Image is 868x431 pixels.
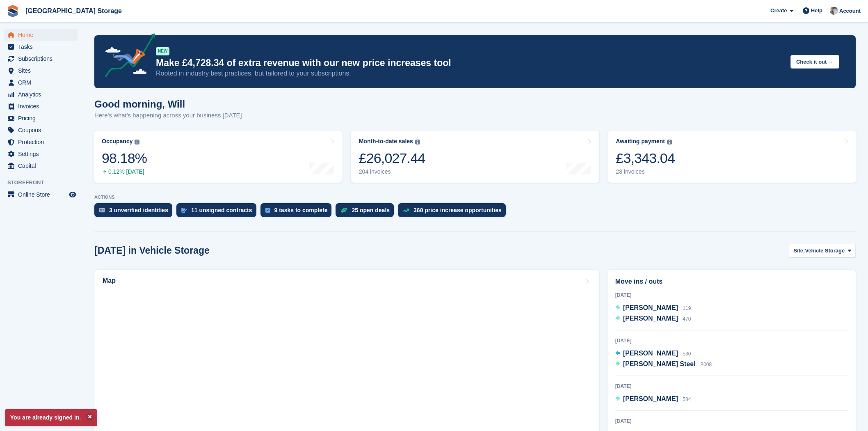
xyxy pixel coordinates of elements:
span: CRM [18,77,67,88]
a: [PERSON_NAME] 584 [615,394,691,405]
span: 530 [683,351,691,357]
p: Rooted in industry best practices, but tailored to your subscriptions. [156,69,784,78]
div: 98.18% [102,150,147,167]
h2: Move ins / outs [615,277,848,287]
a: menu [4,53,78,64]
div: 3 unverified identities [109,207,168,213]
a: menu [4,136,78,148]
div: Month-to-date sales [359,138,413,145]
span: Settings [18,148,67,160]
p: You are already signed in. [5,409,97,426]
a: 3 unverified identities [94,203,176,221]
a: menu [4,89,78,100]
img: Will Strivens [830,7,838,15]
span: [PERSON_NAME] [623,315,678,322]
div: 204 invoices [359,168,425,175]
div: 25 open deals [352,207,390,213]
a: Occupancy 98.18% 0.12% [DATE] [94,131,343,183]
span: B008 [700,362,712,367]
span: [PERSON_NAME] Steel [623,360,696,367]
a: menu [4,101,78,112]
a: Month-to-date sales £26,027.44 204 invoices [351,131,600,183]
span: Storefront [7,179,82,187]
span: [PERSON_NAME] [623,395,678,402]
a: menu [4,112,78,124]
a: menu [4,41,78,53]
a: [PERSON_NAME] 119 [615,303,691,314]
span: Analytics [18,89,67,100]
h1: Good morning, Will [94,99,242,110]
a: menu [4,29,78,41]
span: Create [770,7,787,15]
a: [PERSON_NAME] Steel B008 [615,359,712,370]
span: 470 [683,316,691,322]
span: Sites [18,65,67,76]
div: 11 unsigned contracts [191,207,252,213]
img: deal-1b604bf984904fb50ccaf53a9ad4b4a5d6e5aea283cecdc64d6e3604feb123c2.svg [340,207,347,213]
span: 584 [683,397,691,402]
a: menu [4,77,78,88]
div: [DATE] [615,383,848,390]
a: 9 tasks to complete [260,203,336,221]
span: [PERSON_NAME] [623,304,678,311]
button: Site: Vehicle Storage [789,244,856,257]
span: Home [18,29,67,41]
img: verify_identity-adf6edd0f0f0b5bbfe63781bf79b02c33cf7c696d77639b501bdc392416b5a36.svg [99,208,105,213]
span: Help [811,7,822,15]
span: [PERSON_NAME] [623,350,678,357]
a: menu [4,124,78,136]
div: [DATE] [615,417,848,425]
div: 0.12% [DATE] [102,168,147,175]
span: Tasks [18,41,67,53]
img: task-75834270c22a3079a89374b754ae025e5fb1db73e45f91037f5363f120a921f8.svg [265,208,270,213]
img: price_increase_opportunities-93ffe204e8149a01c8c9dc8f82e8f89637d9d84a8eef4429ea346261dce0b2c0.svg [403,209,409,212]
img: stora-icon-8386f47178a22dfd0bd8f6a31ec36ba5ce8667c1dd55bd0f319d3a0aa187defe.svg [7,5,19,17]
div: [DATE] [615,337,848,344]
span: Online Store [18,189,67,200]
div: [DATE] [615,291,848,299]
div: £26,027.44 [359,150,425,167]
span: Coupons [18,124,67,136]
img: icon-info-grey-7440780725fd019a000dd9b08b2336e03edf1995a4989e88bcd33f0948082b44.svg [135,140,139,144]
div: £3,343.04 [616,150,675,167]
div: Occupancy [102,138,132,145]
a: menu [4,160,78,172]
p: Make £4,728.34 of extra revenue with our new price increases tool [156,57,784,69]
span: Account [839,7,861,15]
p: ACTIONS [94,195,856,200]
a: 25 open deals [336,203,398,221]
a: menu [4,189,78,200]
h2: Map [103,277,116,284]
a: menu [4,148,78,160]
span: Site: [793,247,805,255]
img: price-adjustments-announcement-icon-8257ccfd72463d97f412b2fc003d46551f7dbcb40ab6d574587a9cd5c0d94... [98,33,155,80]
span: 119 [683,305,691,311]
span: Vehicle Storage [805,247,845,255]
div: 360 price increase opportunities [413,207,502,213]
img: contract_signature_icon-13c848040528278c33f63329250d36e43548de30e8caae1d1a13099fd9432cc5.svg [181,208,187,213]
a: [PERSON_NAME] 530 [615,348,691,359]
a: menu [4,65,78,76]
a: 11 unsigned contracts [176,203,260,221]
img: icon-info-grey-7440780725fd019a000dd9b08b2336e03edf1995a4989e88bcd33f0948082b44.svg [667,140,672,144]
h2: [DATE] in Vehicle Storage [94,245,210,256]
a: 360 price increase opportunities [398,203,510,221]
span: Subscriptions [18,53,67,64]
div: Awaiting payment [616,138,665,145]
a: Preview store [68,190,78,199]
a: Awaiting payment £3,343.04 28 invoices [608,131,857,183]
p: Here's what's happening across your business [DATE] [94,111,242,120]
div: 9 tasks to complete [274,207,328,213]
span: Protection [18,136,67,148]
span: Invoices [18,101,67,112]
span: Capital [18,160,67,172]
img: icon-info-grey-7440780725fd019a000dd9b08b2336e03edf1995a4989e88bcd33f0948082b44.svg [415,140,420,144]
button: Check it out → [790,55,839,69]
div: 28 invoices [616,168,675,175]
a: [PERSON_NAME] 470 [615,314,691,324]
div: NEW [156,47,169,55]
a: [GEOGRAPHIC_DATA] Storage [22,4,125,18]
span: Pricing [18,112,67,124]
